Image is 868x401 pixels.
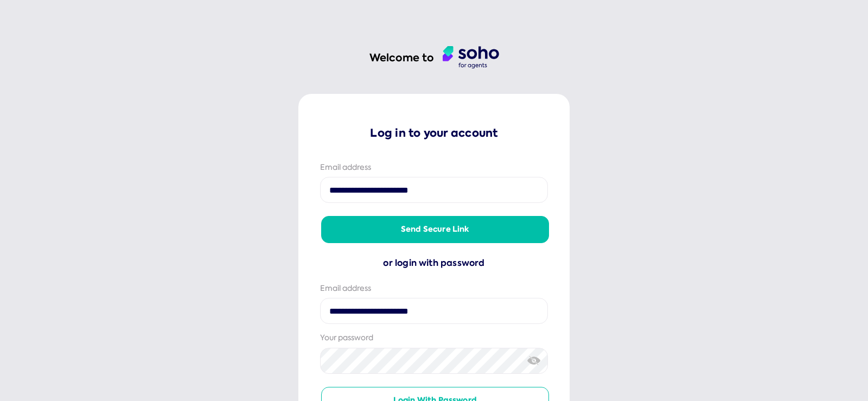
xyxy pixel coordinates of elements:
p: Log in to your account [320,125,548,141]
div: Email address [320,283,548,294]
button: Send secure link [321,216,549,243]
div: Your password [320,333,548,343]
h1: Welcome to [369,50,434,65]
img: eye-crossed.svg [527,355,541,366]
div: or login with password [320,256,548,270]
img: agent logo [443,46,499,69]
div: Email address [320,162,548,173]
